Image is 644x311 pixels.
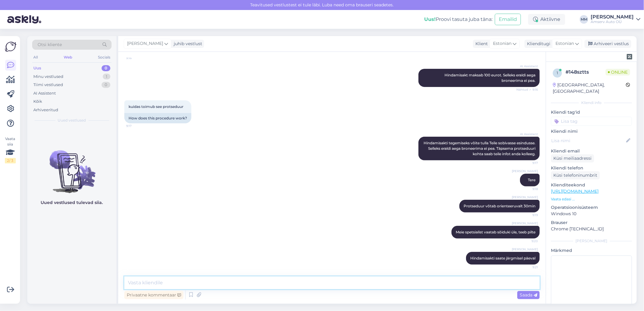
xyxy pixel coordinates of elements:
div: Klienditugi [525,41,550,47]
span: [PERSON_NAME] [512,195,538,199]
span: Online [605,69,630,75]
div: All [32,53,39,61]
div: Küsi telefoninumbrit [551,171,600,179]
span: AI Assistent [515,132,538,136]
span: [PERSON_NAME] [512,221,538,226]
button: Emailid [495,14,521,25]
div: 0 [102,65,110,71]
div: # 148sztts [565,69,605,76]
span: Protseduur võtab orienteeruvalt 30min [464,204,535,208]
div: [PERSON_NAME] [591,15,634,19]
div: MM [580,15,588,24]
p: Kliendi telefon [551,165,632,171]
p: Vaata edasi ... [551,196,632,202]
span: Hindamisakti saate järgmisel päeval [470,256,535,260]
span: 9:17 [126,124,149,128]
span: [PERSON_NAME] [127,40,163,47]
span: 9:18 [515,187,538,191]
div: Arhiveeri vestlus [585,40,631,48]
div: Vaata siia [5,136,16,163]
p: Operatsioonisüsteem [551,204,632,211]
span: Estonian [555,40,574,47]
div: juhib vestlust [171,41,202,47]
img: No chats [27,139,116,194]
span: Otsi kliente [38,42,62,48]
div: 1 [103,74,110,80]
span: [PERSON_NAME] [512,247,538,252]
div: Web [62,53,73,61]
span: AI Assistent [515,64,538,69]
img: zendesk [627,54,632,59]
div: [GEOGRAPHIC_DATA], [GEOGRAPHIC_DATA] [553,82,626,95]
div: Tiimi vestlused [33,82,63,88]
p: Kliendi email [551,148,632,154]
div: Kõik [33,99,42,105]
span: Estonian [493,40,512,47]
p: Uued vestlused tulevad siia. [41,199,103,206]
div: Klient [473,41,488,47]
p: Märkmed [551,247,632,254]
span: 9:17 [515,161,538,165]
span: Hindamisakti tegemiseks võite tulla Teile sobivasse esindusse. Selleks eraldi aega broneerima ei ... [424,141,536,156]
span: Uued vestlused [58,118,86,123]
span: 9:21 [515,265,538,269]
div: How does this procedure work? [124,113,191,123]
div: Arhiveeritud [33,107,58,113]
div: AI Assistent [33,90,56,96]
span: Meie spetsialist vaatab sõiduki üle, teeb pilte [456,230,535,234]
a: [PERSON_NAME]Amserv Auto OÜ [591,15,640,24]
p: Brauser [551,219,632,226]
div: Socials [97,53,112,61]
span: kuidas toimub see protseduur [129,104,183,109]
div: Küsi meiliaadressi [551,154,594,162]
span: 1 [557,71,558,75]
div: Amserv Auto OÜ [591,19,634,24]
p: Klienditeekond [551,182,632,188]
span: Tere [528,178,535,182]
span: 9:19 [515,213,538,217]
p: Windows 10 [551,211,632,217]
a: [URL][DOMAIN_NAME] [551,189,599,194]
div: 0 [102,82,110,88]
p: Kliendi tag'id [551,109,632,115]
img: Askly Logo [5,41,16,52]
span: 9:20 [515,239,538,243]
span: 9:16 [126,56,149,60]
span: [PERSON_NAME] [512,169,538,173]
div: Kliendi info [551,100,632,105]
div: Privaatne kommentaar [124,291,183,299]
div: 2 / 3 [5,158,16,163]
span: Saada [520,292,537,298]
div: Proovi tasuta juba täna: [424,16,492,23]
p: Chrome [TECHNICAL_ID] [551,226,632,232]
b: Uus! [424,16,436,22]
div: Uus [33,65,41,71]
div: Aktiivne [528,14,565,25]
input: Lisa tag [551,117,632,126]
input: Lisa nimi [551,137,625,144]
div: [PERSON_NAME] [551,238,632,244]
p: Kliendi nimi [551,128,632,135]
span: Nähtud ✓ 9:16 [515,87,538,92]
span: Hindamisakt maksab 100 eurot. Selleks eraldi aega broneerima ei pea. [444,73,536,83]
div: Minu vestlused [33,74,63,80]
